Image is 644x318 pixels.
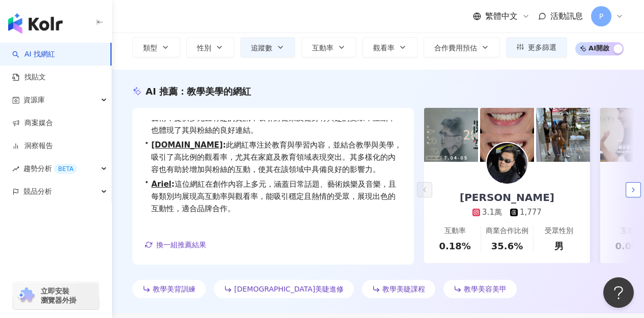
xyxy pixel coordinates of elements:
a: chrome extension立即安裝 瀏覽器外掛 [13,282,99,309]
span: 教學美背訓練 [153,285,195,293]
span: : [223,140,226,150]
div: [PERSON_NAME] [450,190,565,205]
span: 合作費用預估 [434,44,477,52]
span: rise [12,165,19,172]
span: 換一組推薦結果 [156,241,206,249]
span: P [599,11,603,22]
span: 競品分析 [23,180,52,203]
span: : [172,180,175,189]
div: 35.6% [491,240,523,252]
span: 更多篩選 [528,43,556,51]
span: 性別 [197,44,211,52]
span: 趨勢分析 [23,157,77,180]
div: BETA [54,164,77,174]
div: • [145,139,402,176]
button: 互動率 [301,37,356,57]
span: 資源庫 [23,89,45,111]
div: 3.1萬 [482,207,502,218]
span: 類型 [143,44,157,52]
a: 找貼文 [12,72,46,82]
span: 教學美容美甲 [464,285,507,293]
span: 此網紅專注於教育與學習內容，並結合教學與美學，吸引了高比例的觀看率，尤其在家庭及教育領域表現突出。其多樣化的內容也有助於增加與粉絲的互動，使其在該領域中具備良好的影響力。 [151,139,402,176]
span: 教學美學的網紅 [187,86,251,97]
div: 1,777 [520,207,542,218]
span: 觀看率 [373,44,395,52]
img: logo [8,13,63,34]
span: 互動率 [312,44,333,52]
a: Ariel [151,180,171,189]
img: post-image [424,108,478,162]
span: [DEMOGRAPHIC_DATA]美睫進修 [234,285,344,293]
span: 繁體中文 [485,11,518,22]
img: KOL Avatar [487,143,527,184]
a: searchAI 找網紅 [12,49,55,60]
a: [PERSON_NAME]3.1萬1,777互動率0.18%商業合作比例35.6%受眾性別男 [424,162,590,263]
div: AI 推薦 ： [146,85,251,98]
div: 互動率 [621,226,642,236]
div: 商業合作比例 [486,226,528,236]
span: 活動訊息 [550,11,583,21]
div: 男 [554,240,564,252]
a: 商案媒合 [12,118,53,128]
button: 合作費用預估 [424,37,500,57]
span: 立即安裝 瀏覽器外掛 [41,286,76,305]
span: 追蹤數 [251,44,272,52]
button: 觀看率 [362,37,417,57]
div: • [145,178,402,215]
button: 性別 [186,37,234,57]
button: 換一組推薦結果 [145,237,207,252]
img: post-image [536,108,590,162]
button: 更多篩選 [506,37,567,57]
span: 這位網紅在創作內容上多元，涵蓋日常話題、藝術娛樂及音樂，且每類別均展現高互動率與觀看率，能吸引穩定且熱情的受眾，展現出色的互動性，適合品牌合作。 [151,178,402,215]
span: 教學美睫課程 [382,285,425,293]
img: chrome extension [16,287,36,304]
a: 洞察報告 [12,141,53,151]
div: 互動率 [444,226,466,236]
div: 0.18% [439,240,470,252]
button: 類型 [132,37,180,57]
img: post-image [480,108,534,162]
a: [DOMAIN_NAME] [151,140,222,150]
div: 受眾性別 [545,226,573,236]
iframe: Help Scout Beacon - Open [603,277,634,308]
button: 追蹤數 [240,37,295,57]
